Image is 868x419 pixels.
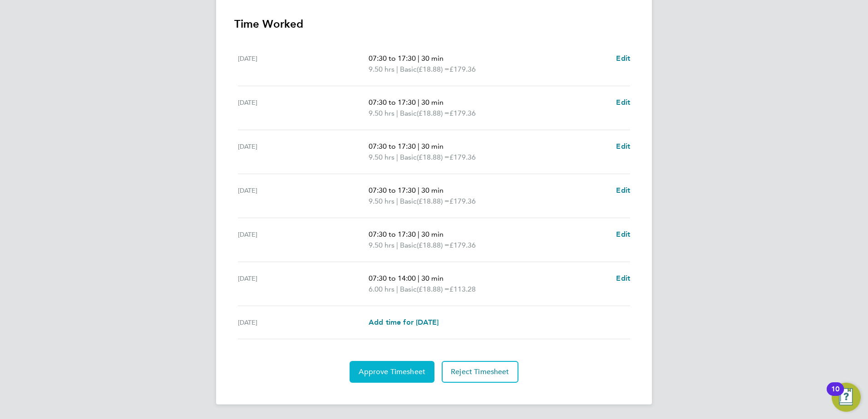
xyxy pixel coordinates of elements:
a: Edit [616,273,630,284]
span: | [418,274,419,283]
span: | [396,109,398,117]
span: Basic [400,196,417,207]
span: Edit [616,98,630,107]
span: Add time for [DATE] [369,318,439,326]
a: Edit [616,229,630,240]
span: 07:30 to 17:30 [369,142,416,151]
span: Edit [616,230,630,239]
span: 07:30 to 17:30 [369,54,416,63]
span: 9.50 hrs [369,109,395,117]
span: | [396,285,398,293]
span: Edit [616,186,630,195]
span: Basic [400,64,417,75]
span: (£18.88) = [417,153,449,161]
a: Edit [616,97,630,108]
span: (£18.88) = [417,285,449,293]
span: £179.36 [449,241,476,249]
span: 07:30 to 17:30 [369,98,416,107]
a: Add time for [DATE] [369,317,439,328]
span: (£18.88) = [417,65,449,73]
span: | [418,54,419,63]
span: Edit [616,54,630,63]
span: Edit [616,274,630,283]
span: Approve Timesheet [359,367,425,376]
span: Reject Timesheet [451,367,509,376]
div: 10 [831,389,839,401]
span: £179.36 [449,197,476,205]
span: Edit [616,142,630,151]
span: 07:30 to 14:00 [369,274,416,283]
span: | [418,230,419,239]
span: 07:30 to 17:30 [369,186,416,195]
span: Basic [400,240,417,251]
a: Edit [616,53,630,64]
span: 30 min [421,274,444,283]
span: 9.50 hrs [369,241,395,249]
div: [DATE] [238,97,369,119]
button: Reject Timesheet [442,361,518,383]
button: Open Resource Center, 10 new notifications [832,383,861,412]
div: [DATE] [238,229,369,251]
span: 30 min [421,186,444,195]
span: 9.50 hrs [369,65,395,73]
span: 9.50 hrs [369,153,395,161]
span: Basic [400,284,417,295]
span: | [396,241,398,249]
span: (£18.88) = [417,241,449,249]
span: | [418,98,419,107]
span: £179.36 [449,65,476,73]
span: 07:30 to 17:30 [369,230,416,239]
span: | [396,197,398,205]
span: 30 min [421,98,444,107]
a: Edit [616,185,630,196]
span: 6.00 hrs [369,285,395,293]
span: (£18.88) = [417,197,449,205]
span: | [396,65,398,73]
span: £113.28 [449,285,476,293]
button: Approve Timesheet [350,361,434,383]
span: 30 min [421,230,444,239]
div: [DATE] [238,273,369,295]
span: 30 min [421,142,444,151]
h3: Time Worked [234,17,634,31]
span: | [418,186,419,195]
span: 9.50 hrs [369,197,395,205]
span: Basic [400,108,417,119]
span: Basic [400,152,417,163]
span: 30 min [421,54,444,63]
div: [DATE] [238,141,369,163]
span: £179.36 [449,109,476,117]
a: Edit [616,141,630,152]
span: | [418,142,419,151]
div: [DATE] [238,185,369,207]
div: [DATE] [238,53,369,75]
div: [DATE] [238,317,369,328]
span: (£18.88) = [417,109,449,117]
span: £179.36 [449,153,476,161]
span: | [396,153,398,161]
